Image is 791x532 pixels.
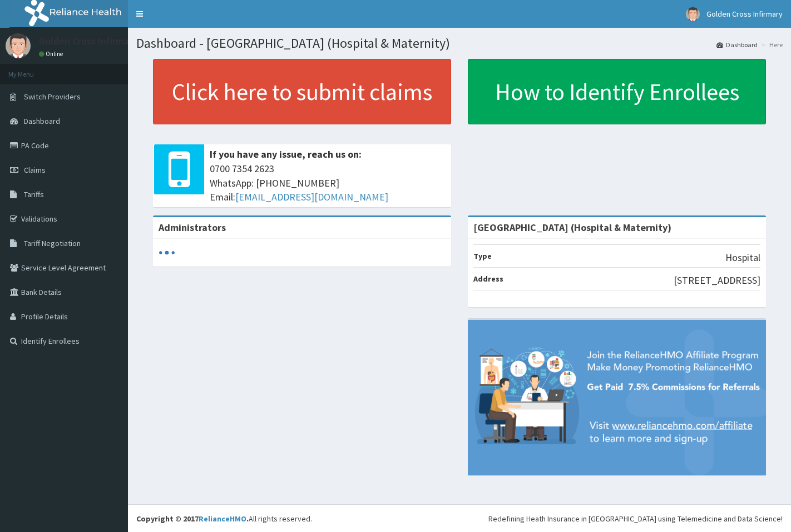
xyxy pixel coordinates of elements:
[473,274,503,284] b: Address
[686,7,700,21] img: User Image
[488,513,783,524] div: Redefining Heath Insurance in [GEOGRAPHIC_DATA] using Telemedicine and Data Science!
[24,116,60,126] span: Dashboard
[24,92,81,102] span: Switch Providers
[39,36,137,46] p: Golden Cross Infirmary
[6,33,31,58] img: User Image
[199,514,246,524] a: RelianceHMO
[468,320,766,476] img: provider-team-banner.png
[473,221,671,234] strong: [GEOGRAPHIC_DATA] (Hospital & Maternity)
[24,165,46,175] span: Claims
[210,162,446,204] span: 0700 7354 2623 WhatsApp: [PHONE_NUMBER] Email:
[24,238,81,248] span: Tariff Negotiation
[759,40,783,49] li: Here
[468,59,766,124] a: How to Identify Enrollees
[24,189,44,199] span: Tariffs
[716,40,758,49] a: Dashboard
[159,221,226,234] b: Administrators
[473,251,492,261] b: Type
[210,148,362,160] b: If you have any issue, reach us on:
[136,514,249,524] strong: Copyright © 2017 .
[706,9,783,19] span: Golden Cross Infirmary
[39,50,66,58] a: Online
[674,273,760,288] p: [STREET_ADDRESS]
[153,59,451,124] a: Click here to submit claims
[159,244,175,261] svg: audio-loading
[725,250,760,265] p: Hospital
[235,190,388,203] a: [EMAIL_ADDRESS][DOMAIN_NAME]
[136,36,783,51] h1: Dashboard - [GEOGRAPHIC_DATA] (Hospital & Maternity)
